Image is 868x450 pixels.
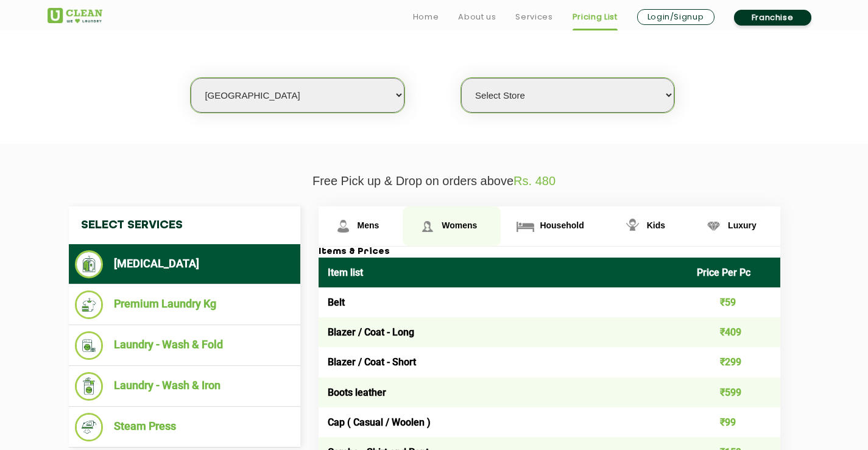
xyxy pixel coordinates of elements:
[48,174,821,188] p: Free Pick up & Drop on orders above
[703,216,724,237] img: Luxury
[688,287,780,317] td: ₹59
[75,413,104,441] img: Steam Press
[75,413,294,441] li: Steam Press
[319,407,688,437] td: Cap ( Casual / Woolen )
[442,220,477,230] span: Womens
[75,372,104,401] img: Laundry - Wash & Iron
[75,250,294,278] li: [MEDICAL_DATA]
[75,331,294,360] li: Laundry - Wash & Fold
[688,347,780,377] td: ₹299
[319,287,688,317] td: Belt
[75,372,294,401] li: Laundry - Wash & Iron
[458,10,496,24] a: About us
[319,378,688,407] td: Boots leather
[540,220,584,230] span: Household
[688,317,780,347] td: ₹409
[358,220,379,230] span: Mens
[622,216,643,237] img: Kids
[48,8,102,23] img: UClean Laundry and Dry Cleaning
[637,9,715,25] a: Login/Signup
[319,317,688,347] td: Blazer / Coat - Long
[513,174,556,188] span: Rs. 480
[515,10,552,24] a: Services
[75,290,104,319] img: Premium Laundry Kg
[75,290,294,319] li: Premium Laundry Kg
[688,258,780,287] th: Price Per Pc
[413,10,439,24] a: Home
[417,216,438,237] img: Womens
[573,10,618,24] a: Pricing List
[69,206,300,244] h4: Select Services
[333,216,354,237] img: Mens
[688,378,780,407] td: ₹599
[75,331,104,360] img: Laundry - Wash & Fold
[688,407,780,437] td: ₹99
[647,220,665,230] span: Kids
[75,250,104,278] img: Dry Cleaning
[734,10,811,26] a: Franchise
[319,258,688,287] th: Item list
[728,220,757,230] span: Luxury
[319,347,688,377] td: Blazer / Coat - Short
[319,247,780,258] h3: Items & Prices
[515,216,536,237] img: Household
